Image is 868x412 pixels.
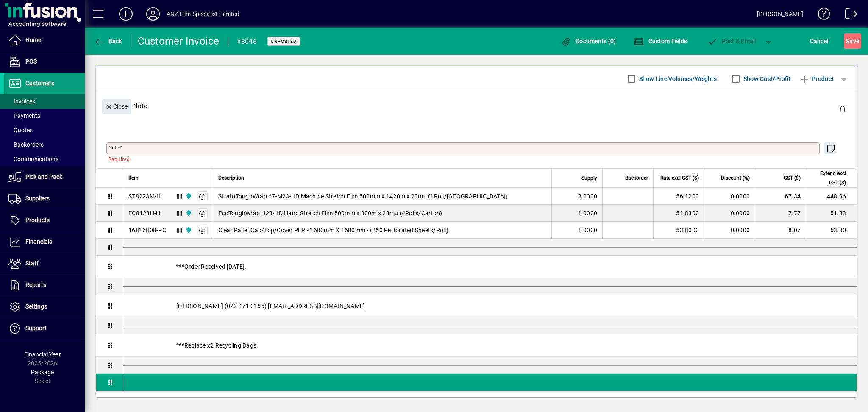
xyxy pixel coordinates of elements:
button: Save [844,33,861,49]
span: Item [128,173,139,183]
span: Products [25,217,50,223]
div: Customer Invoice [138,34,220,48]
button: Custom Fields [632,33,689,49]
span: Clear Pallet Cap/Top/Cover PER - 1680mm X 1680mm - (250 Perforated Sheets/Roll) [218,226,448,234]
button: Documents (0) [559,33,618,49]
span: Reports [25,281,46,288]
span: Payments [8,112,40,119]
td: 0.0000 [704,222,755,239]
span: StratoToughWrap 67-M23-HD Machine Stretch Film 500mm x 1420m x 23mu (1Roll/[GEOGRAPHIC_DATA]) [218,192,508,200]
span: GST ($) [784,173,801,183]
div: Note [96,90,857,121]
span: POS [25,58,37,65]
span: 1.0000 [578,226,598,234]
a: Settings [4,296,85,317]
button: Profile [139,6,167,22]
span: 1.0000 [578,209,598,217]
a: Backorders [4,137,85,152]
div: 51.8300 [659,209,699,217]
div: [PERSON_NAME] [757,7,803,21]
div: ***Order Received [DATE]. [123,256,857,278]
span: AKL Warehouse [183,192,193,201]
span: EcoToughWrap H23-HD Hand Stretch Film 500mm x 300m x 23mu (4Rolls/Carton) [218,209,442,217]
span: Description [218,173,244,183]
span: Custom Fields [634,38,687,45]
span: Backorders [8,141,44,148]
mat-error: Required [108,154,831,163]
a: Payments [4,109,85,123]
div: ST8223M-H [128,192,161,200]
td: 8.07 [755,222,806,239]
button: Close [102,99,131,114]
td: 0.0000 [704,205,755,222]
span: Unposted [271,39,297,44]
td: 67.34 [755,188,806,205]
a: Knowledge Base [812,2,830,29]
span: Documents (0) [561,38,616,45]
span: 8.0000 [578,192,598,200]
a: Pick and Pack [4,167,85,188]
span: Cancel [810,34,829,48]
div: 53.8000 [659,226,699,234]
span: Invoices [8,98,35,105]
span: Settings [25,303,47,310]
a: Suppliers [4,188,85,209]
span: Financial Year [24,351,61,358]
span: Financials [25,238,52,245]
button: Post & Email [703,33,760,49]
span: Discount (%) [721,173,750,183]
button: Delete [832,99,853,119]
div: 56.1200 [659,192,699,200]
app-page-header-button: Close [100,102,133,110]
td: 7.77 [755,205,806,222]
div: ANZ Film Specialist Limited [167,7,239,21]
span: S [846,38,849,45]
label: Show Cost/Profit [742,75,791,83]
span: ave [846,34,859,48]
span: Package [31,369,54,376]
span: Extend excl GST ($) [811,169,846,187]
a: Logout [839,2,857,29]
span: Customers [25,80,54,86]
div: EC8123H-H [128,209,160,217]
label: Show Line Volumes/Weights [637,75,717,83]
button: Back [92,33,124,49]
span: Rate excl GST ($) [660,173,699,183]
div: #8046 [237,35,257,48]
a: Invoices [4,94,85,109]
a: POS [4,51,85,72]
span: Communications [8,156,58,162]
span: Suppliers [25,195,50,202]
div: [PERSON_NAME] (022 471 0155) [EMAIL_ADDRESS][DOMAIN_NAME] [123,295,857,317]
span: Pick and Pack [25,173,62,180]
a: Home [4,30,85,51]
span: P [722,38,726,45]
td: 0.0000 [704,188,755,205]
span: ost & Email [707,38,756,45]
app-page-header-button: Delete [832,105,853,113]
div: 16816808-PC [128,226,166,234]
span: Staff [25,260,39,267]
td: 53.80 [806,222,857,239]
a: Financials [4,231,85,253]
button: Add [112,6,139,22]
app-page-header-button: Back [85,33,131,49]
span: AKL Warehouse [183,225,193,235]
a: Products [4,210,85,231]
a: Staff [4,253,85,274]
span: Backorder [625,173,648,183]
span: AKL Warehouse [183,209,193,218]
span: Close [106,100,128,114]
div: ***Replace x2 Recycling Bags. [123,334,857,356]
span: Support [25,325,47,331]
td: 51.83 [806,205,857,222]
a: Communications [4,152,85,166]
mat-label: Note [108,145,119,150]
span: Home [25,36,41,43]
td: 448.96 [806,188,857,205]
span: Supply [581,173,597,183]
a: Reports [4,275,85,296]
span: Quotes [8,127,33,134]
span: Back [94,38,122,45]
a: Support [4,318,85,339]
